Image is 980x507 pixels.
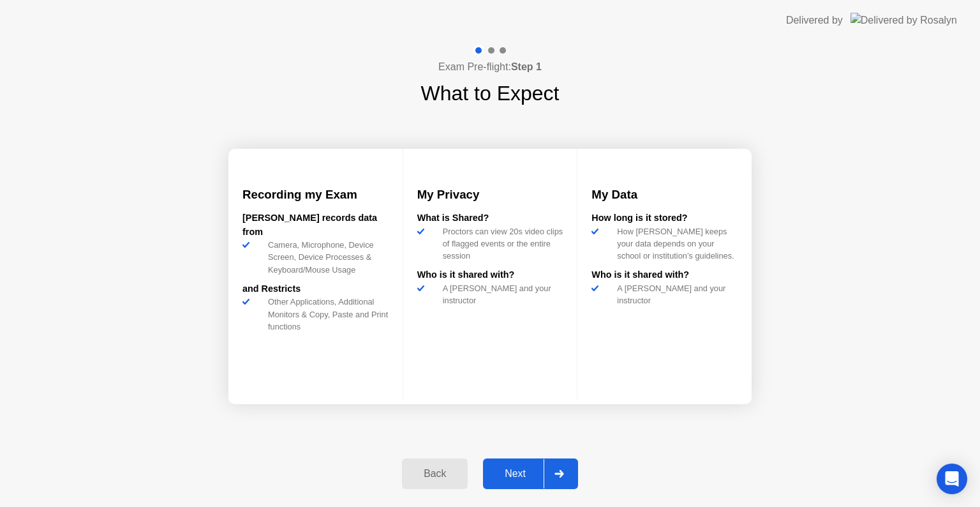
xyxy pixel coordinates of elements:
[483,458,578,489] button: Next
[850,13,957,27] img: Delivered by Rosalyn
[591,211,738,225] div: How long is it stored?
[242,211,389,239] div: [PERSON_NAME] records data from
[438,282,563,306] div: A [PERSON_NAME] and your instructor
[421,78,560,109] h1: What to Expect
[438,225,563,262] div: Proctors can view 20s video clips of flagged events or the entire session
[511,61,542,72] b: Step 1
[242,282,389,296] div: and Restricts
[417,186,563,204] h3: My Privacy
[612,282,738,306] div: A [PERSON_NAME] and your instructor
[406,468,464,480] div: Back
[417,211,563,225] div: What is Shared?
[591,268,738,282] div: Who is it shared with?
[242,186,389,204] h3: Recording my Exam
[591,186,738,204] h3: My Data
[263,239,389,276] div: Camera, Microphone, Device Screen, Device Processes & Keyboard/Mouse Usage
[937,464,967,494] div: Open Intercom Messenger
[438,59,542,75] h4: Exam Pre-flight:
[612,225,738,262] div: How [PERSON_NAME] keeps your data depends on your school or institution’s guidelines.
[786,13,843,28] div: Delivered by
[417,268,563,282] div: Who is it shared with?
[402,458,468,489] button: Back
[263,296,389,333] div: Other Applications, Additional Monitors & Copy, Paste and Print functions
[487,468,544,480] div: Next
